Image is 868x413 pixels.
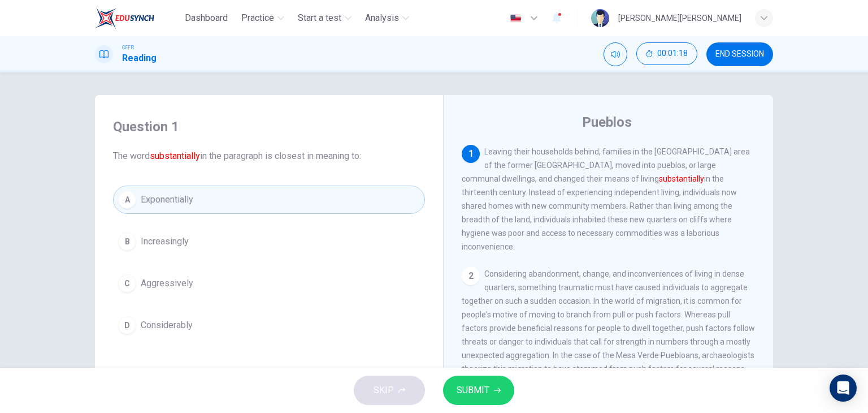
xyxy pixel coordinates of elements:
span: Considering abandonment, change, and inconveniences of living in dense quarters, something trauma... [462,269,755,373]
button: Practice [237,8,289,28]
img: en [509,14,523,23]
font: substantially [150,150,200,161]
div: Hide [636,42,697,66]
span: Practice [241,11,274,25]
div: 1 [462,145,480,163]
button: SUBMIT [443,376,514,405]
span: The word in the paragraph is closest in meaning to: [113,149,425,163]
button: DConsiderably [113,311,425,339]
button: Dashboard [180,8,232,28]
span: 00:01:18 [657,49,688,58]
div: B [118,233,136,251]
span: Increasingly [141,235,189,248]
img: Profile picture [591,9,609,27]
div: [PERSON_NAME][PERSON_NAME] [618,11,741,25]
a: EduSynch logo [95,7,180,29]
span: Aggressively [141,277,193,290]
div: Mute [604,42,627,66]
span: SUBMIT [457,382,489,398]
span: Start a test [298,11,341,25]
button: 00:01:18 [636,42,697,65]
h4: Pueblos [582,113,632,131]
div: A [118,191,136,209]
font: substantially [659,174,704,183]
button: END SESSION [706,42,773,66]
button: CAggressively [113,269,425,298]
button: AExponentially [113,186,425,214]
span: Dashboard [185,11,228,25]
span: CEFR [122,44,134,51]
div: Open Intercom Messenger [830,375,857,402]
img: EduSynch logo [95,7,154,29]
button: BIncreasingly [113,227,425,256]
span: Exponentially [141,193,193,206]
h1: Reading [122,51,157,65]
span: Considerably [141,319,193,332]
div: C [118,274,136,292]
span: Leaving their households behind, families in the [GEOGRAPHIC_DATA] area of the former [GEOGRAPHIC... [462,147,750,251]
button: Start a test [293,8,356,28]
div: 2 [462,267,480,285]
span: Analysis [365,11,399,25]
h4: Question 1 [113,118,425,136]
button: Analysis [361,8,414,28]
div: D [118,316,136,334]
span: END SESSION [715,50,764,59]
